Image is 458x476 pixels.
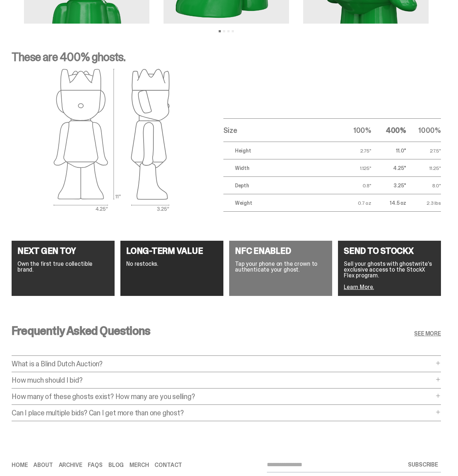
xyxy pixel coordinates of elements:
[108,462,124,468] a: Blog
[129,462,149,468] a: Merch
[337,142,371,159] td: 2.75"
[235,247,326,255] h4: NFC ENABLED
[406,177,441,194] td: 8.0"
[337,119,371,142] th: 100%
[88,462,102,468] a: FAQs
[223,194,337,212] td: Weight
[371,142,406,159] td: 11.0"
[12,377,434,384] p: How much should I bid?
[126,261,218,267] p: No restocks.
[12,393,434,400] p: How many of these ghosts exist? How many are you selling?
[54,69,170,212] img: ghost outlines spec
[17,261,109,273] p: Own the first true collectible brand.
[154,462,182,468] a: Contact
[12,325,150,337] h3: Frequently Asked Questions
[371,194,406,212] td: 14.5 oz
[371,177,406,194] td: 3.25"
[337,177,371,194] td: 0.8"
[406,142,441,159] td: 27.5"
[337,159,371,177] td: 1.125"
[12,462,28,468] a: Home
[126,247,218,255] h4: LONG-TERM VALUE
[223,119,337,142] th: Size
[344,283,374,291] a: Learn More.
[33,462,53,468] a: About
[406,159,441,177] td: 11.25"
[371,119,406,142] th: 400%
[17,247,109,255] h4: NEXT GEN TOY
[235,261,326,273] p: Tap your phone on the crown to authenticate your ghost.
[371,159,406,177] td: 4.25"
[406,194,441,212] td: 2.3 lbs
[223,159,337,177] td: Width
[337,194,371,212] td: 0.7 oz
[12,360,434,367] p: What is a Blind Dutch Auction?
[405,457,441,472] button: SUBSCRIBE
[414,331,441,337] a: SEE MORE
[406,119,441,142] th: 1000%
[232,30,234,32] button: View slide 4
[227,30,230,32] button: View slide 3
[223,177,337,194] td: Depth
[219,30,221,32] button: View slide 1
[344,261,435,278] p: Sell your ghosts with ghostwrite’s exclusive access to the StockX Flex program.
[223,30,225,32] button: View slide 2
[59,462,82,468] a: Archive
[344,247,435,255] h4: SEND TO STOCKX
[12,51,441,69] p: These are 400% ghosts.
[223,142,337,159] td: Height
[12,409,434,416] p: Can I place multiple bids? Can I get more than one ghost?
